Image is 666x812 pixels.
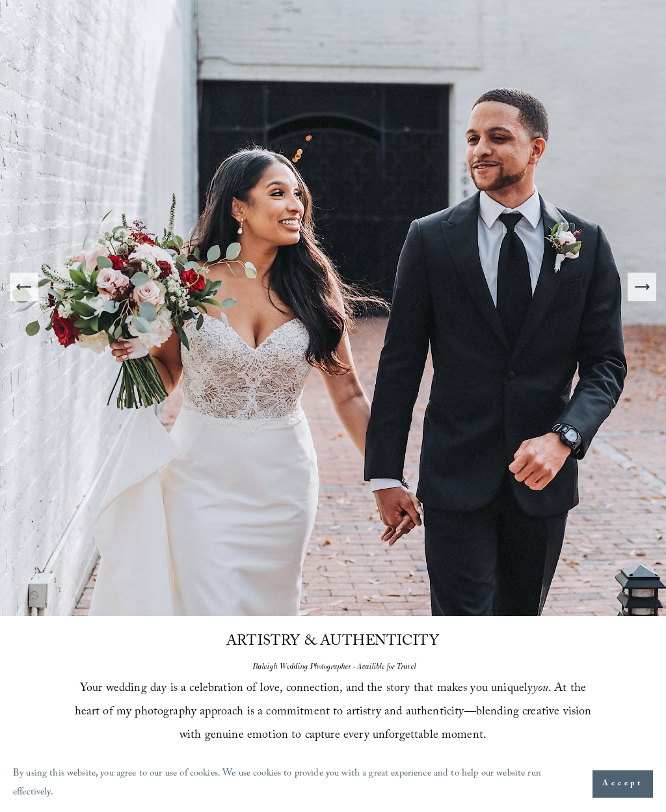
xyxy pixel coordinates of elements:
[13,765,579,803] p: By using this website, you agree to our use of cookies. We use cookies to provide you with a grea...
[628,273,656,301] button: Next Slide
[253,662,416,671] em: Raleigh Wedding Photographer - Availible for Travel
[226,630,439,655] span: ARTISTRY & AUTHENTICITY
[602,778,643,791] span: Accept
[10,273,38,301] button: Previous Slide
[75,679,595,747] span: Your wedding day is a celebration of love, connection, and the story that makes you uniquely . At...
[593,770,653,798] button: Accept
[533,679,548,699] em: you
